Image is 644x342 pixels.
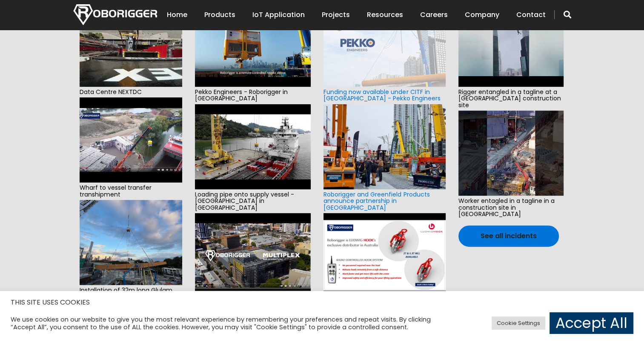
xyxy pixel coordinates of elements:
[167,2,187,28] a: Home
[323,88,440,103] a: Funding now available under CITF in [GEOGRAPHIC_DATA] - Pekko Engineers
[195,189,311,213] span: Loading pipe onto supply vessel - [GEOGRAPHIC_DATA] in [GEOGRAPHIC_DATA]
[420,2,448,28] a: Careers
[458,196,564,219] span: Worker entagled in a tagline in a construction site in [GEOGRAPHIC_DATA]
[11,297,633,308] h5: THIS SITE USES COOKIES
[367,2,403,28] a: Resources
[204,2,235,28] a: Products
[458,225,559,247] a: See all incidents
[73,4,157,25] img: Nortech
[11,316,447,331] div: We use cookies on our website to give you the most relevant experience by remembering your prefer...
[550,312,633,334] a: Accept All
[516,2,546,28] a: Contact
[80,97,182,182] img: hqdefault.jpg
[195,87,311,104] span: Pekko Engineers - Roborigger in [GEOGRAPHIC_DATA]
[322,2,350,28] a: Projects
[195,2,311,87] img: hqdefault.jpg
[80,182,182,200] span: Wharf to vessel transfer transhipment
[252,2,305,28] a: IoT Application
[458,2,564,87] img: hqdefault.jpg
[195,104,311,189] img: hqdefault.jpg
[80,200,182,285] img: e6f0d910-cd76-44a6-a92d-b5ff0f84c0aa-2.jpg
[195,213,311,298] img: hqdefault.jpg
[458,111,564,196] img: hqdefault.jpg
[80,285,182,302] span: Installation of 32m long Glulam beams
[492,316,545,330] a: Cookie Settings
[80,87,182,97] span: Data Centre NEXTDC
[323,190,429,212] a: Roborigger and Greenfield Products announce partnership in [GEOGRAPHIC_DATA]
[465,2,499,28] a: Company
[458,87,564,111] span: Rigger entangled in a tagline at a [GEOGRAPHIC_DATA] construction site
[80,2,182,87] img: hqdefault.jpg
